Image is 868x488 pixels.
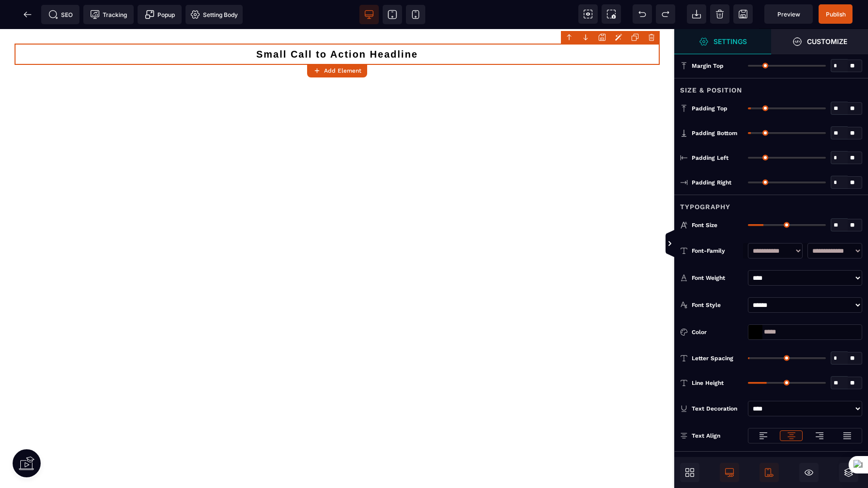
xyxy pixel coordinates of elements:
div: Size & Position [674,78,868,96]
span: Letter Spacing [692,354,733,362]
span: Is Show Mobile [759,463,779,482]
span: Clear [710,4,729,24]
strong: Add Element [324,67,361,74]
span: Undo [633,4,652,24]
span: Font Size [692,221,717,229]
span: Tracking [90,10,127,19]
span: View components [578,4,598,24]
span: Padding Bottom [692,129,737,137]
span: Open Sub Layers [839,463,858,482]
div: Color [692,327,743,337]
strong: Customize [807,38,847,45]
span: SEO [48,10,73,19]
span: Padding Top [692,105,728,112]
span: Setting Body [190,10,238,19]
div: Font Style [692,300,743,310]
span: Open Blocks [680,463,699,482]
strong: Settings [713,38,747,45]
span: Preview [764,4,813,24]
div: Text Decoration [692,404,743,413]
span: View desktop [359,5,379,24]
span: View mobile [406,5,425,24]
button: Add Element [307,64,367,77]
span: Seo meta data [41,5,79,24]
div: Font-Family [692,246,743,256]
span: Open Style Manager [674,29,771,54]
span: Cmd Hidden Block [799,463,819,482]
div: Font Weight [692,273,743,283]
span: Back [18,5,37,24]
span: Open Import Webpage [687,4,706,24]
span: Open Style Manager [771,29,868,54]
span: Create Alert Modal [138,5,182,24]
p: Text Align [680,431,720,441]
span: Redo [656,4,675,24]
span: Preview [777,11,800,18]
span: View tablet [383,5,402,24]
span: Screenshot [602,4,621,24]
span: Margin Top [692,62,724,70]
span: Line Height [692,379,724,387]
span: Toggle Views [674,229,684,259]
span: Tracking code [83,5,134,24]
h2: Small Call to Action Headline [15,15,660,36]
span: Padding Right [692,179,731,186]
span: Save [819,4,852,24]
span: Popup [145,10,175,19]
div: Typography [674,195,868,213]
span: Padding Left [692,154,728,162]
span: Is Show Desktop [720,463,739,482]
span: Save [733,4,753,24]
span: Publish [826,11,846,18]
span: Favicon [186,5,243,24]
